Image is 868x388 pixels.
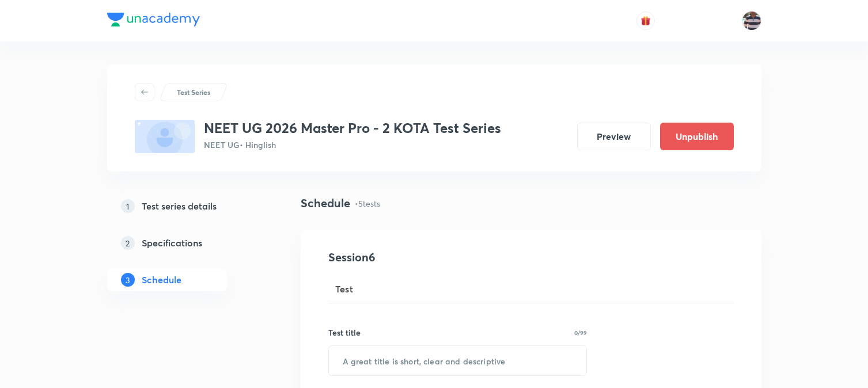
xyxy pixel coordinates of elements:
img: jugraj singh [742,11,761,31]
p: NEET UG • Hinglish [204,139,501,151]
h5: Specifications [142,236,202,250]
h3: NEET UG 2026 Master Pro - 2 KOTA Test Series [204,120,501,136]
p: • 5 tests [355,197,380,210]
p: 3 [121,273,135,287]
a: 2Specifications [107,231,264,254]
span: Test [335,282,354,296]
button: avatar [636,12,655,30]
p: 1 [121,199,135,213]
img: Company Logo [107,13,200,26]
p: Test Series [177,87,210,97]
h4: Schedule [301,195,350,212]
p: 2 [121,236,135,250]
img: fallback-thumbnail.png [135,120,195,153]
h5: Test series details [142,199,217,213]
a: 1Test series details [107,195,264,218]
button: Unpublish [660,123,734,150]
input: A great title is short, clear and descriptive [329,346,587,375]
h4: Session 6 [328,249,539,266]
h6: Test title [328,326,361,338]
p: 0/99 [574,330,587,336]
button: Preview [577,123,651,150]
h5: Schedule [142,273,181,287]
a: Company Logo [107,13,200,29]
img: avatar [640,16,651,26]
